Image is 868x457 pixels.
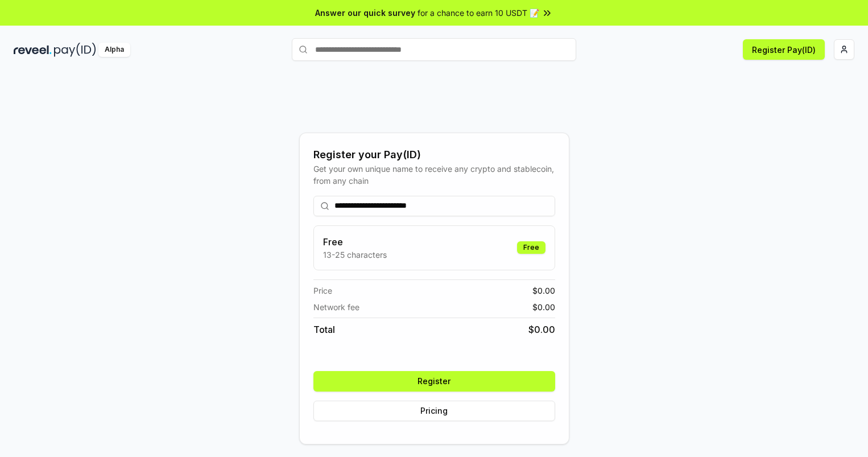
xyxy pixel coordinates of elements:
[313,163,555,187] div: Get your own unique name to receive any crypto and stablecoin, from any chain
[313,301,359,313] span: Network fee
[743,39,825,60] button: Register Pay(ID)
[54,43,96,57] img: pay_id
[313,371,555,392] button: Register
[517,241,545,254] div: Free
[313,147,555,163] div: Register your Pay(ID)
[532,301,555,313] span: $ 0.00
[313,323,335,336] span: Total
[418,7,539,19] span: for a chance to earn 10 USDT 📝
[98,43,130,57] div: Alpha
[528,323,555,336] span: $ 0.00
[323,235,387,249] h3: Free
[532,285,555,297] span: $ 0.00
[313,401,555,421] button: Pricing
[323,249,387,261] p: 13-25 characters
[315,7,415,19] span: Answer our quick survey
[313,285,332,297] span: Price
[14,43,52,57] img: reveel_dark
